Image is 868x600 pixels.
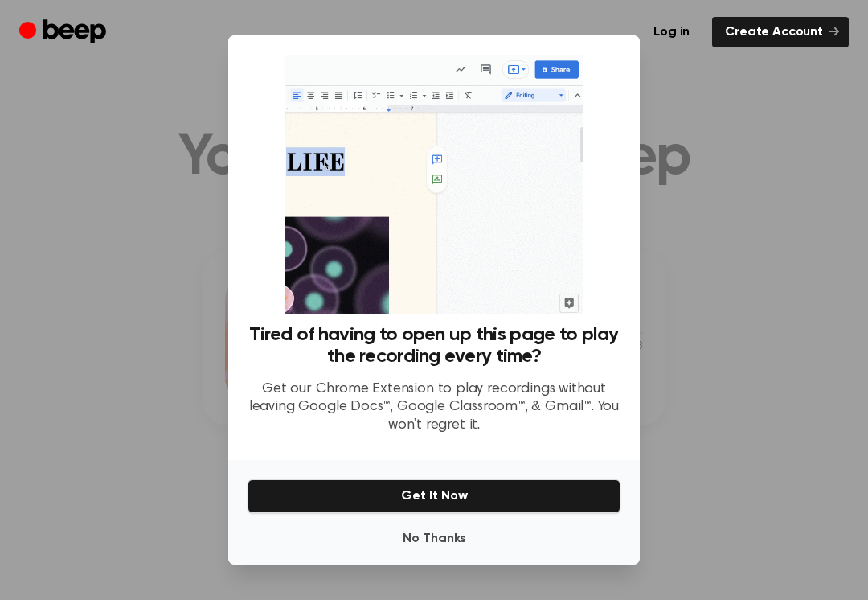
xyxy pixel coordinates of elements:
[248,479,620,513] button: Get It Now
[248,380,620,435] p: Get our Chrome Extension to play recordings without leaving Google Docs™, Google Classroom™, & Gm...
[285,55,583,314] img: Beep extension in action
[19,17,110,48] a: Beep
[641,17,702,47] a: Log in
[248,324,620,368] h3: Tired of having to open up this page to play the recording every time?
[712,17,849,47] a: Create Account
[248,523,620,555] button: No Thanks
